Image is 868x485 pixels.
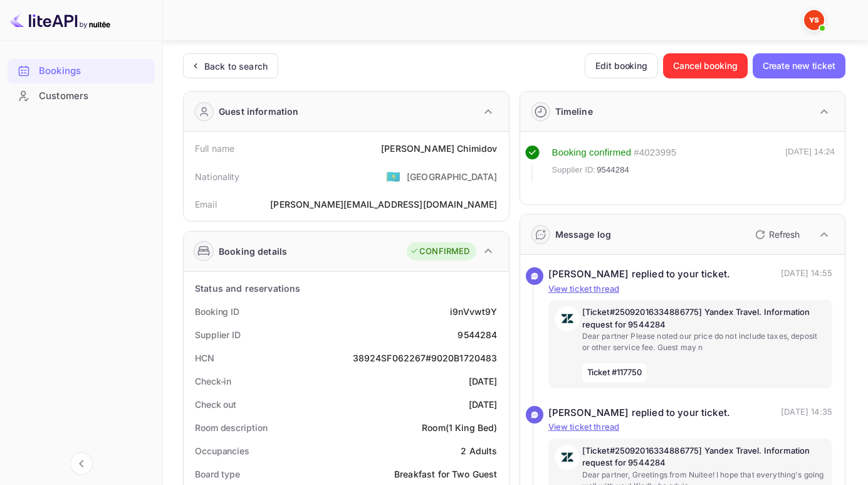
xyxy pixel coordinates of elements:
[8,84,155,109] div: Customers
[195,444,249,457] div: Occupancies
[582,363,647,382] span: Ticket #117750
[195,375,231,388] div: Check-in
[195,351,214,365] div: HCN
[195,198,217,211] div: Email
[270,198,497,211] div: [PERSON_NAME][EMAIL_ADDRESS][DOMAIN_NAME]
[458,328,497,341] div: 9544284
[381,142,497,155] div: [PERSON_NAME] Chimidov
[10,10,110,30] img: LiteAPI logo
[582,331,827,353] p: Dear partner Please noted our price do not include taxes, deposit or other service fee. Guest may n
[195,421,267,434] div: Room description
[450,305,497,318] div: i9nVvwt9Y
[663,53,748,78] button: Cancel booking
[582,445,827,469] p: [Ticket#25092016334886775] Yandex Travel. Information request for 9544284
[555,228,612,241] div: Message log
[634,146,676,160] div: # 4023995
[219,245,287,258] div: Booking details
[555,306,580,331] img: AwvSTEc2VUhQAAAAAElFTkSuQmCC
[548,406,731,420] div: [PERSON_NAME] replied to your ticket.
[552,164,596,176] span: Supplier ID:
[39,64,149,78] div: Bookings
[8,59,155,82] a: Bookings
[469,398,498,411] div: [DATE]
[461,444,497,457] div: 2 Adults
[394,467,497,481] div: Breakfast for Two Guest
[769,228,800,241] p: Refresh
[195,170,240,183] div: Nationality
[753,53,845,78] button: Create new ticket
[195,142,234,155] div: Full name
[585,53,658,78] button: Edit booking
[781,406,832,420] p: [DATE] 14:35
[781,267,832,282] p: [DATE] 14:55
[195,282,300,295] div: Status and reservations
[785,146,835,182] div: [DATE] 14:24
[70,452,93,475] button: Collapse navigation
[422,421,497,434] div: Room(1 King Bed)
[548,421,833,434] p: View ticket thread
[555,105,593,118] div: Timeline
[469,375,498,388] div: [DATE]
[597,164,629,176] span: 9544284
[748,225,805,245] button: Refresh
[195,305,239,318] div: Booking ID
[204,60,268,73] div: Back to search
[353,351,498,365] div: 38924SF062267#9020B1720483
[8,84,155,107] a: Customers
[552,146,632,160] div: Booking confirmed
[548,267,731,282] div: [PERSON_NAME] replied to your ticket.
[39,89,149,104] div: Customers
[548,283,833,296] p: View ticket thread
[582,306,827,331] p: [Ticket#25092016334886775] Yandex Travel. Information request for 9544284
[219,105,299,118] div: Guest information
[804,10,824,30] img: Yandex Support
[407,170,498,183] div: [GEOGRAPHIC_DATA]
[195,398,236,411] div: Check out
[195,328,241,341] div: Supplier ID
[195,467,240,481] div: Board type
[410,245,469,258] div: CONFIRMED
[386,165,400,188] span: United States
[555,445,580,470] img: AwvSTEc2VUhQAAAAAElFTkSuQmCC
[8,59,155,83] div: Bookings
